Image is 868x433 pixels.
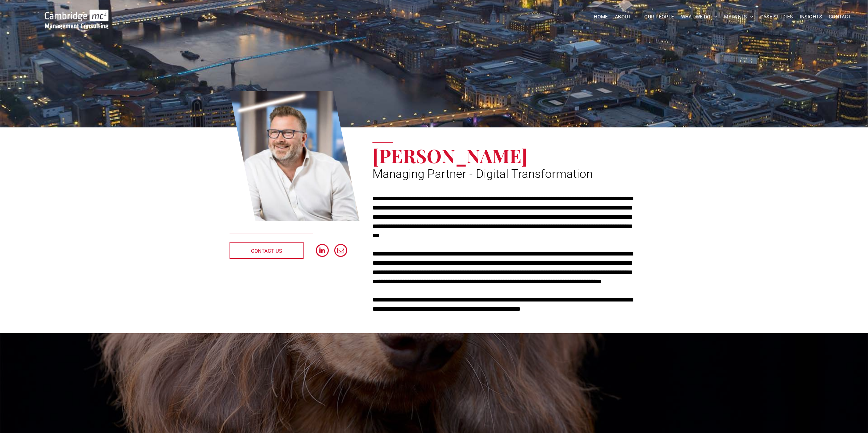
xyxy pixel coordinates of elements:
a: MARKETS [721,12,756,22]
img: Go to Homepage [45,10,108,29]
span: Managing Partner - Digital Transformation [372,167,593,181]
a: CONTACT [825,12,854,22]
span: CONTACT US [251,243,282,260]
a: CASE STUDIES [757,12,796,22]
a: HOME [590,12,612,22]
a: email [334,244,347,259]
a: OUR PEOPLE [641,12,677,22]
a: Digital Transformation | Simon Crimp | Managing Partner - Digital Transformation [230,90,360,222]
a: linkedin [316,244,329,259]
a: INSIGHTS [796,12,825,22]
a: ABOUT [612,12,641,22]
a: Your Business Transformed | Cambridge Management Consulting [45,11,108,18]
a: CONTACT US [230,242,304,259]
span: [PERSON_NAME] [372,143,528,168]
a: WHAT WE DO [678,12,721,22]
